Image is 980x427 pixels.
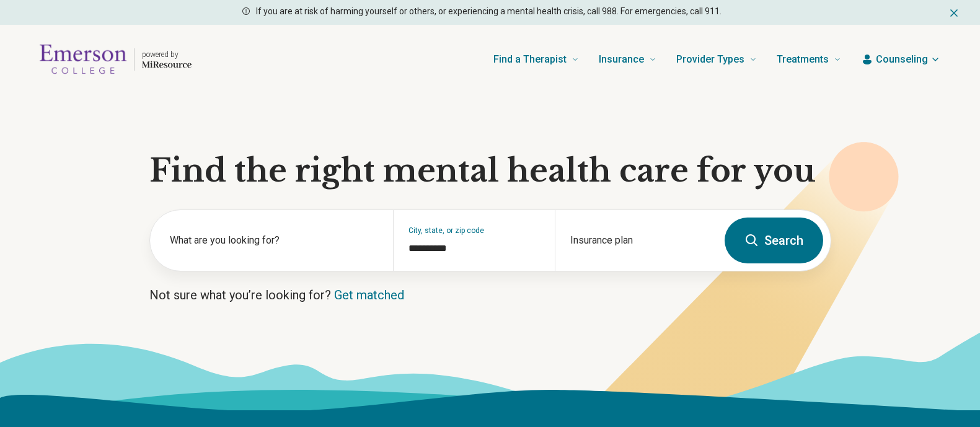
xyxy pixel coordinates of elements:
[142,50,192,59] p: powered by
[256,5,722,18] p: If you are at risk of harming yourself or others, or experiencing a mental health crisis, call 98...
[676,51,744,68] span: Provider Types
[948,5,960,20] button: Dismiss
[599,51,644,68] span: Insurance
[777,51,829,68] span: Treatments
[149,152,831,190] h1: Find the right mental health care for you
[777,35,841,84] a: Treatments
[170,233,378,248] label: What are you looking for?
[725,218,823,263] button: Search
[149,286,831,304] p: Not sure what you’re looking for?
[334,288,404,302] a: Get matched
[861,52,940,67] button: Counseling
[493,51,567,68] span: Find a Therapist
[676,35,757,84] a: Provider Types
[40,40,192,79] a: Home page
[599,35,656,84] a: Insurance
[493,35,579,84] a: Find a Therapist
[876,52,928,67] span: Counseling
